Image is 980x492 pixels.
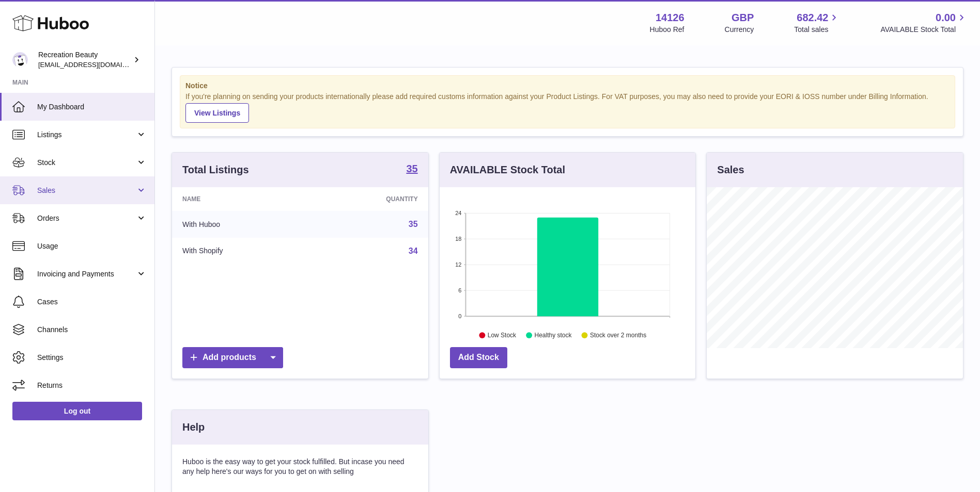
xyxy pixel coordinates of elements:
[794,11,840,35] a: 682.42 Total sales
[37,325,147,335] span: Channels
[455,236,461,242] text: 18
[880,11,968,35] a: 0.00 AVAILABLE Stock Total
[37,186,136,195] span: Sales
[732,11,754,25] strong: GBP
[37,269,136,279] span: Invoicing and Payments
[12,52,28,68] img: customercare@recreationbeauty.com
[182,420,205,434] h3: Help
[38,60,152,69] span: [EMAIL_ADDRESS][DOMAIN_NAME]
[37,130,136,140] span: Listings
[37,241,147,251] span: Usage
[182,347,283,368] a: Add products
[455,210,461,216] text: 24
[717,163,744,177] h3: Sales
[406,163,417,176] a: 35
[172,238,310,265] td: With Shopify
[650,25,685,35] div: Huboo Ref
[38,50,131,70] div: Recreation Beauty
[794,25,840,35] span: Total sales
[409,247,418,255] a: 34
[37,158,136,168] span: Stock
[880,25,968,35] span: AVAILABLE Stock Total
[185,103,249,123] a: View Listings
[37,297,147,307] span: Cases
[409,220,418,228] a: 35
[656,11,685,25] strong: 14126
[455,261,461,268] text: 12
[185,92,950,123] div: If you're planning on sending your products internationally please add required customs informati...
[797,11,828,25] span: 682.42
[12,402,142,420] a: Log out
[534,332,572,339] text: Healthy stock
[450,163,565,177] h3: AVAILABLE Stock Total
[37,214,136,223] span: Orders
[488,332,517,339] text: Low Stock
[310,187,428,211] th: Quantity
[725,25,754,35] div: Currency
[172,187,310,211] th: Name
[185,81,950,91] strong: Notice
[590,332,646,339] text: Stock over 2 months
[182,457,418,477] p: Huboo is the easy way to get your stock fulfilled. But incase you need any help here's our ways f...
[37,353,147,363] span: Settings
[406,163,417,174] strong: 35
[458,287,461,293] text: 6
[458,313,461,319] text: 0
[37,102,147,112] span: My Dashboard
[936,11,956,25] span: 0.00
[450,347,507,368] a: Add Stock
[172,211,310,238] td: With Huboo
[37,381,147,390] span: Returns
[182,163,249,177] h3: Total Listings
